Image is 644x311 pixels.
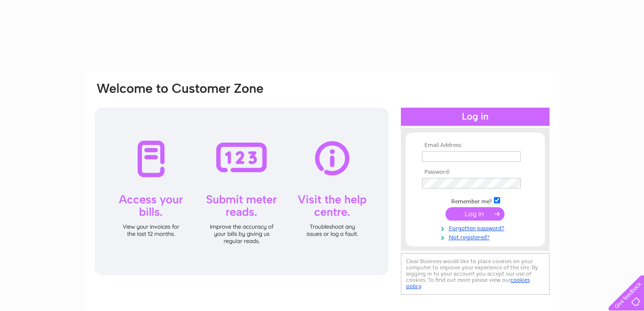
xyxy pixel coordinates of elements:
[422,232,531,241] a: Not registered?
[406,277,530,289] a: cookies policy
[422,223,531,232] a: Forgotten password?
[445,207,504,221] input: Submit
[401,253,550,295] div: Clear Business would like to place cookies on your computer to improve your experience of the sit...
[420,142,531,149] th: Email Address:
[420,196,531,205] td: Remember me?
[420,169,531,176] th: Password:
